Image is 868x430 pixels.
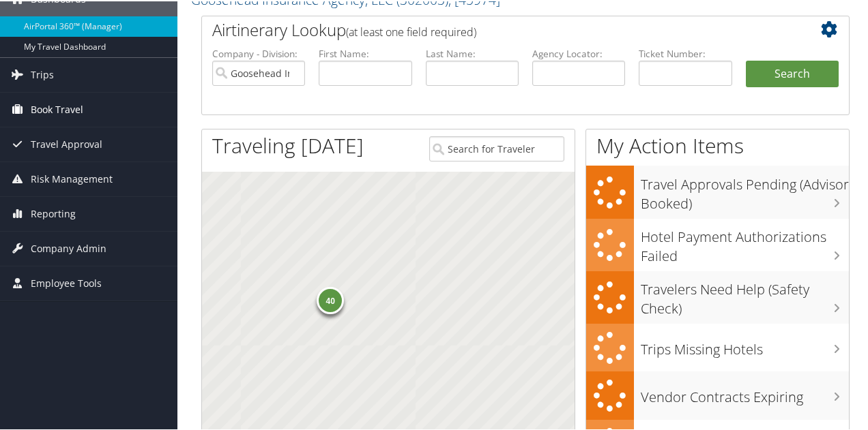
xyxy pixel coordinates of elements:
span: Travel Approval [31,126,102,160]
div: 40 [317,286,344,313]
span: Risk Management [31,161,113,195]
input: Search for Traveler [429,135,564,160]
a: Trips Missing Hotels [586,322,849,371]
label: Agency Locator: [532,46,625,59]
h3: Trips Missing Hotels [641,332,849,358]
span: Reporting [31,196,76,230]
h3: Hotel Payment Authorizations Failed [641,219,849,264]
a: Hotel Payment Authorizations Failed [586,217,849,270]
span: Company Admin [31,230,106,264]
a: Travelers Need Help (Safety Check) [586,270,849,322]
span: (at least one field required) [346,23,476,38]
span: Trips [31,57,54,91]
h1: Traveling [DATE] [212,130,364,159]
h1: My Action Items [586,130,849,159]
button: Search [746,59,839,87]
label: Ticket Number: [639,46,732,59]
label: Company - Division: [212,46,305,59]
h3: Vendor Contracts Expiring [641,380,849,405]
h2: Airtinerary Lookup [212,17,785,40]
label: First Name: [319,46,411,59]
a: Vendor Contracts Expiring [586,370,849,418]
h3: Travelers Need Help (Safety Check) [641,272,849,317]
a: Travel Approvals Pending (Advisor Booked) [586,164,849,217]
span: Book Travel [31,91,83,125]
label: Last Name: [426,46,519,59]
span: Employee Tools [31,265,102,299]
h3: Travel Approvals Pending (Advisor Booked) [641,167,849,212]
